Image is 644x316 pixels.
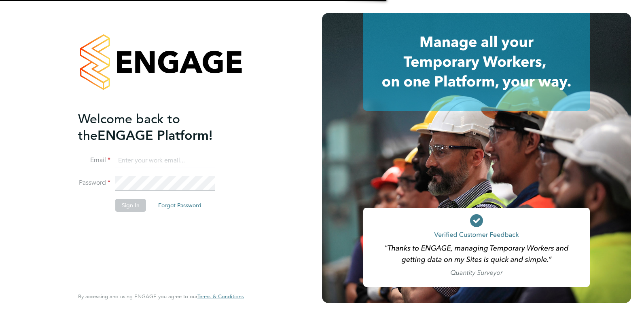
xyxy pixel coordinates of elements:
a: Terms & Conditions [197,293,244,300]
button: Sign In [115,199,146,212]
span: By accessing and using ENGAGE you agree to our [78,293,244,300]
input: Enter your work email... [115,154,215,168]
label: Password [78,179,110,187]
span: Welcome back to the [78,111,180,143]
h2: ENGAGE Platform! [78,111,236,144]
span: Terms & Conditions [197,293,244,300]
button: Forgot Password [152,199,208,212]
label: Email [78,156,110,164]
